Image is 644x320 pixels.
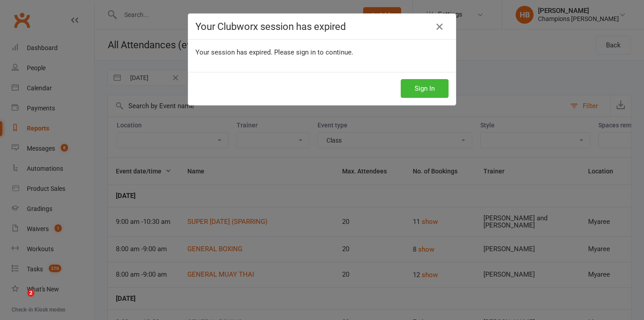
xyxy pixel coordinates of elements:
[9,290,30,311] iframe: Intercom live chat
[401,79,449,98] button: Sign In
[27,290,34,297] span: 2
[432,20,447,34] a: Close
[195,48,353,56] span: Your session has expired. Please sign in to continue.
[195,21,449,32] h4: Your Clubworx session has expired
